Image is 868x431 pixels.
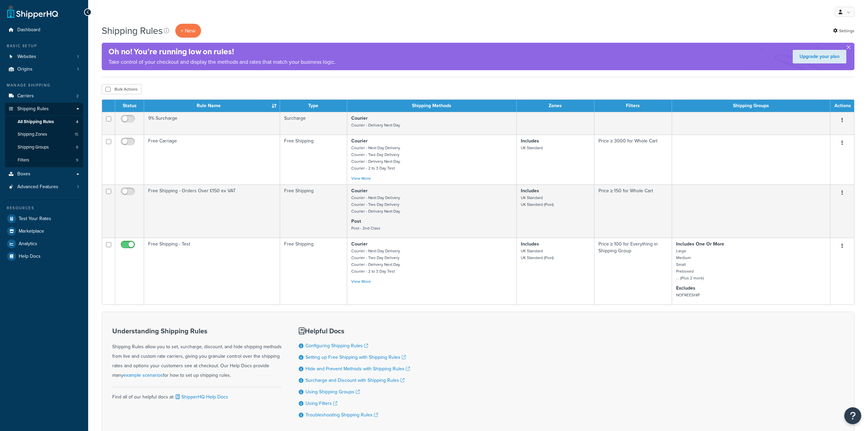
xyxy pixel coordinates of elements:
[76,157,78,163] span: 9
[521,248,554,261] small: UK Standard UK Standard (Post)
[108,57,336,67] p: Take control of your checkout and display the methods and rates that match your business logic.
[594,184,672,238] td: Price ≥ 150 for Whole Cart
[5,141,83,154] li: Shipping Groups
[5,90,83,102] a: Carriers 2
[18,132,47,137] span: Shipping Zones
[351,240,368,248] strong: Courier
[5,43,83,49] div: Basic Setup
[19,254,41,259] span: Help Docs
[5,116,83,128] li: All Shipping Rules
[305,377,405,384] a: Surcharge and Discount with Shipping Rules
[793,50,846,63] a: Upgrade your plan
[174,393,228,400] a: ShipperHQ Help Docs
[76,93,79,99] span: 2
[280,112,347,135] td: Surcharge
[77,66,79,72] span: 1
[5,181,83,193] a: Advanced Features 1
[5,90,83,102] li: Carriers
[676,240,724,248] strong: Includes One Or More
[5,103,83,115] a: Shipping Rules
[5,63,83,76] li: Origins
[5,154,83,166] li: Filters
[17,27,40,33] span: Dashboard
[17,66,33,72] span: Origins
[18,144,49,150] span: Shipping Groups
[305,388,360,395] a: Using Shipping Groups
[17,106,49,112] span: Shipping Rules
[351,175,371,181] a: View More
[144,238,280,305] td: Free Shipping - Test
[844,407,861,424] button: Open Resource Center
[18,119,54,125] span: All Shipping Rules
[75,132,78,137] span: 15
[351,218,361,225] strong: Post
[672,100,830,112] th: Shipping Groups
[7,5,58,19] a: ShipperHQ Home
[351,278,371,285] a: View More
[305,400,337,407] a: Using Filters
[830,100,854,112] th: Actions
[17,171,31,177] span: Boxes
[5,225,83,237] a: Marketplace
[521,195,554,208] small: UK Standard UK Standard (Post)
[521,137,539,144] strong: Includes
[521,187,539,194] strong: Includes
[144,135,280,184] td: Free Carriage
[280,238,347,305] td: Free Shipping
[305,365,410,372] a: Hide and Prevent Methods with Shipping Rules
[521,145,543,151] small: UK Standard
[351,122,400,128] small: Courier - Delivery Next Day
[517,100,594,112] th: Zones
[351,137,368,144] strong: Courier
[521,240,539,248] strong: Includes
[5,213,83,225] li: Test Your Rates
[144,112,280,135] td: 9% Surcharge
[17,54,36,60] span: Websites
[17,184,58,190] span: Advanced Features
[5,82,83,88] div: Manage Shipping
[280,184,347,238] td: Free Shipping
[299,327,410,335] h3: Helpful Docs
[5,128,83,141] li: Shipping Zones
[108,46,336,57] h4: Oh no! You’re running low on rules!
[115,100,144,112] th: Status
[144,100,280,112] th: Rule Name : activate to sort column ascending
[5,24,83,36] a: Dashboard
[5,238,83,250] a: Analytics
[112,327,282,335] h3: Understanding Shipping Rules
[305,411,378,418] a: Troubleshooting Shipping Rules
[76,144,78,150] span: 8
[351,145,400,171] small: Courier - Next Day Delivery Courier - Two Day Delivery Courier - Delivery Next Day Courier - 2 to...
[351,195,400,214] small: Courier - Next Day Delivery Courier - Two Day Delivery Courier - Delivery Next Day
[5,63,83,76] a: Origins 1
[123,372,163,379] a: example scenarios
[5,103,83,167] li: Shipping Rules
[5,205,83,211] div: Resources
[5,128,83,141] a: Shipping Zones 15
[112,327,282,380] div: Shipping Rules allow you to set, surcharge, discount, and hide shipping methods from live and cus...
[175,24,201,38] p: + New
[5,181,83,193] li: Advanced Features
[144,184,280,238] td: Free Shipping - Orders Over £150 ex VAT
[351,187,368,194] strong: Courier
[833,26,854,36] a: Settings
[594,100,672,112] th: Filters
[5,51,83,63] a: Websites 1
[280,100,347,112] th: Type
[594,238,672,305] td: Price ≥ 100 for Everything in Shipping Group
[347,100,517,112] th: Shipping Methods
[19,241,37,247] span: Analytics
[351,225,380,231] small: Post - 2nd Class
[77,54,79,60] span: 1
[5,250,83,262] a: Help Docs
[676,285,695,292] strong: Excludes
[102,84,141,94] button: Bulk Actions
[19,216,51,222] span: Test Your Rates
[5,168,83,180] a: Boxes
[112,387,282,402] div: Find all of our helpful docs at:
